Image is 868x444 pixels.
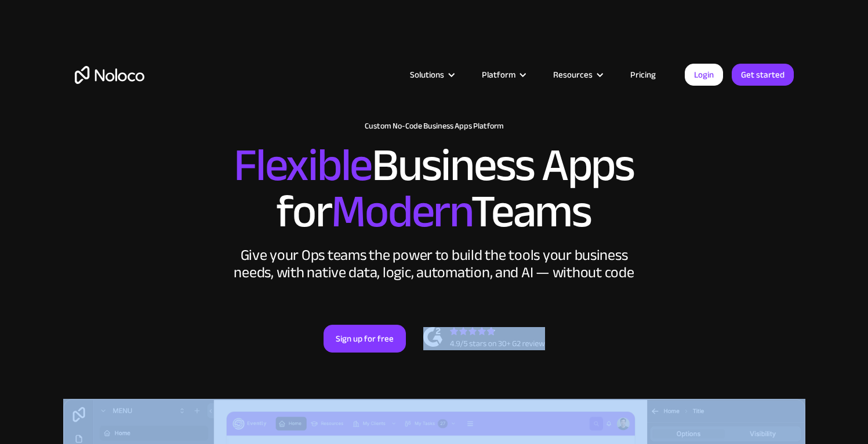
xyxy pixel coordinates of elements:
span: Modern [331,168,471,255]
div: Platform [467,67,539,82]
div: Platform [482,67,515,82]
div: Resources [539,67,616,82]
a: home [75,66,144,84]
div: Solutions [410,67,444,82]
a: Pricing [616,67,670,82]
div: Solutions [395,67,467,82]
h2: Business Apps for Teams [75,142,794,235]
a: Login [685,64,723,86]
a: Get started [732,64,794,86]
a: Sign up for free [324,325,406,353]
span: Flexible [234,122,372,208]
div: Give your Ops teams the power to build the tools your business needs, with native data, logic, au... [231,247,637,281]
div: Resources [553,67,593,82]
